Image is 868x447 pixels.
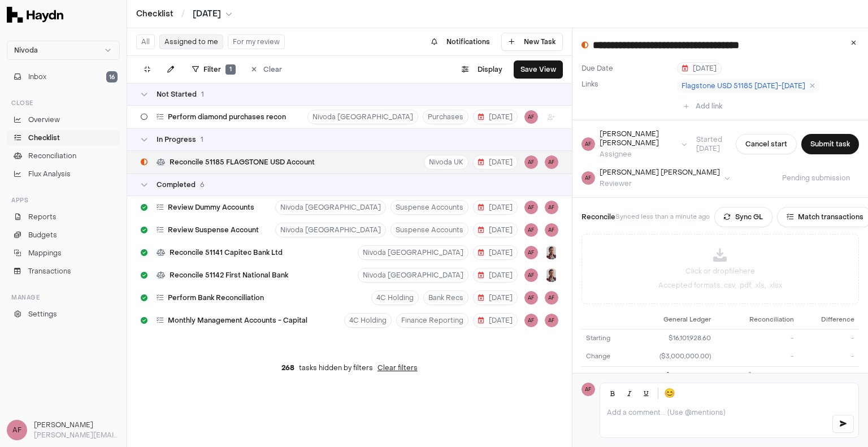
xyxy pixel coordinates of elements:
[715,311,798,329] th: Reconciliation
[600,179,720,188] div: Reviewer
[801,134,859,154] button: Submit task
[473,110,518,124] button: [DATE]
[7,209,120,225] a: Reports
[34,430,120,440] p: [PERSON_NAME][EMAIL_ADDRESS][DOMAIN_NAME]
[581,129,687,159] button: AF[PERSON_NAME] [PERSON_NAME]Assignee
[501,33,563,51] button: New Task
[7,227,120,243] a: Budgets
[7,245,120,261] a: Mappings
[28,169,71,179] span: Flux Analysis
[473,245,518,260] button: [DATE]
[28,266,71,276] span: Transactions
[851,352,854,361] span: -
[193,8,232,20] button: [DATE]
[478,112,513,121] span: [DATE]
[633,334,711,344] div: $16,101,928.60
[545,291,558,305] button: AF
[658,281,782,290] p: Accepted formats: .csv, .pdf, .xls, .xlsx
[136,8,232,20] nav: breadcrumb
[629,311,715,329] th: General Ledger
[524,291,538,305] button: AF
[228,34,285,49] button: For my review
[545,314,558,327] button: AF
[662,385,678,401] button: 😊
[473,155,518,170] button: [DATE]
[851,334,854,342] span: -
[581,80,598,89] label: Links
[581,64,672,73] label: Due Date
[377,363,418,372] button: Clear filters
[478,158,513,167] span: [DATE]
[168,225,259,235] span: Review Suspense Account
[7,130,120,146] a: Checklist
[136,8,173,20] a: Checklist
[514,60,563,79] button: Save View
[677,62,722,75] button: [DATE]
[791,352,794,361] span: -
[581,168,730,188] button: AF[PERSON_NAME] [PERSON_NAME]Reviewer
[545,155,558,169] span: AF
[168,293,264,302] span: Perform Bank Reconciliation
[581,383,595,396] span: AF
[524,155,538,169] button: AF
[791,334,794,342] span: -
[7,148,120,164] a: Reconciliation
[159,34,223,49] button: Assigned to me
[581,137,595,151] span: AF
[390,223,468,237] button: Suspense Accounts
[200,180,205,189] span: 6
[275,223,386,237] button: Nivoda [GEOGRAPHIC_DATA]
[344,313,392,328] button: 4C Holding
[600,168,720,177] div: [PERSON_NAME] [PERSON_NAME]
[7,112,120,128] a: Overview
[7,69,120,85] button: Inbox16
[358,268,468,283] button: Nivoda [GEOGRAPHIC_DATA]
[524,268,538,282] button: AF
[600,150,677,159] div: Assignee
[581,366,629,385] td: Ending
[281,363,294,372] span: 268
[524,246,538,259] button: AF
[545,268,558,282] button: JP Smit
[168,203,254,212] span: Review Dummy Accounts
[7,306,120,322] a: Settings
[524,201,538,214] button: AF
[28,151,76,161] span: Reconciliation
[605,385,620,401] button: Bold (Ctrl+B)
[275,200,386,215] button: Nivoda [GEOGRAPHIC_DATA]
[396,313,468,328] button: Finance Reporting
[798,311,859,329] th: Difference
[201,135,203,144] span: 1
[245,60,289,79] button: Clear
[168,112,286,121] span: Perform diamond purchases recon
[185,60,242,79] button: Filter1
[371,290,419,305] button: 4C Holding
[524,110,538,124] span: AF
[424,155,468,170] button: Nivoda UK
[664,387,675,400] span: 😊
[14,46,38,55] span: Nivoda
[455,60,509,79] button: Display
[7,41,120,60] button: Nivoda
[478,203,513,212] span: [DATE]
[168,316,307,325] span: Monthly Management Accounts - Capital
[685,266,755,276] p: Click or drop file here
[581,329,629,348] td: Starting
[581,212,615,222] h3: Reconcile
[307,110,418,124] button: Nivoda [GEOGRAPHIC_DATA]
[28,72,46,82] span: Inbox
[545,246,558,259] img: JP Smit
[714,207,772,227] button: Sync GL
[424,33,497,51] button: Notifications
[7,94,120,112] div: Close
[179,8,187,19] span: /
[682,64,717,73] span: [DATE]
[677,97,729,115] button: Add link
[170,248,283,257] span: Reconcile 51141 Capitec Bank Ltd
